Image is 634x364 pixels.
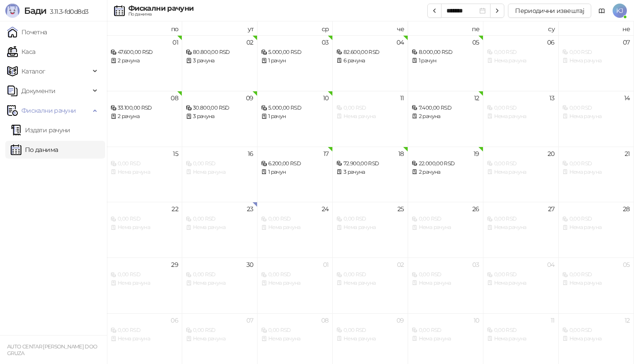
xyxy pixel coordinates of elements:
td: 2025-09-09 [182,91,258,147]
div: 2 рачуна [412,168,479,176]
div: 80.800,00 RSD [186,48,254,57]
div: 0,00 RSD [487,215,555,223]
span: Фискални рачуни [21,102,76,119]
td: 2025-09-07 [559,35,634,91]
div: 13 [549,95,555,101]
span: 3.11.3-fd0d8d3 [46,8,88,16]
div: 26 [472,206,479,212]
div: 19 [474,151,479,157]
td: 2025-09-23 [182,202,258,258]
div: 0,00 RSD [336,104,404,112]
td: 2025-09-15 [107,147,182,202]
span: Документи [21,82,55,100]
div: 3 рачуна [186,57,254,65]
div: 10 [474,317,479,323]
td: 2025-10-01 [258,258,333,313]
a: Каса [7,43,35,61]
div: 0,00 RSD [261,215,329,223]
div: Нема рачуна [186,279,254,287]
div: По данима [128,12,193,16]
div: 01 [172,39,178,45]
div: 47.600,00 RSD [110,48,178,57]
div: Нема рачуна [261,223,329,232]
div: 72.900,00 RSD [336,160,404,168]
div: Нема рачуна [562,335,630,343]
td: 2025-09-03 [258,35,333,91]
td: 2025-09-30 [182,258,258,313]
div: 30 [246,262,254,268]
a: По данима [11,141,58,159]
div: 2 рачуна [110,57,178,65]
td: 2025-09-19 [408,147,483,202]
div: 1 рачун [261,112,329,121]
div: 0,00 RSD [487,270,555,279]
div: 06 [547,39,555,45]
th: не [559,21,634,35]
div: 0,00 RSD [336,270,404,279]
div: 33.100,00 RSD [110,104,178,112]
td: 2025-10-02 [333,258,408,313]
div: Нема рачуна [487,112,555,121]
div: Нема рачуна [261,335,329,343]
td: 2025-10-05 [559,258,634,313]
div: 6.200,00 RSD [261,160,329,168]
div: 03 [472,262,479,268]
td: 2025-09-22 [107,202,182,258]
span: Бади [24,5,46,16]
div: 5.000,00 RSD [261,48,329,57]
div: 09 [246,95,254,101]
div: 0,00 RSD [186,326,254,335]
div: 0,00 RSD [412,215,479,223]
td: 2025-09-01 [107,35,182,91]
div: 02 [246,39,254,45]
td: 2025-09-13 [483,91,559,147]
td: 2025-09-04 [333,35,408,91]
div: 3 рачуна [336,168,404,176]
div: Нема рачуна [562,168,630,176]
div: Нема рачуна [412,335,479,343]
div: 0,00 RSD [487,160,555,168]
div: Нема рачуна [487,168,555,176]
div: 2 рачуна [412,112,479,121]
td: 2025-09-12 [408,91,483,147]
td: 2025-09-26 [408,202,483,258]
div: 08 [321,317,329,323]
div: 24 [322,206,329,212]
div: 0,00 RSD [562,48,630,57]
div: Нема рачуна [487,223,555,232]
div: 0,00 RSD [562,104,630,112]
div: 15 [173,151,178,157]
td: 2025-09-20 [483,147,559,202]
div: Нема рачуна [110,335,178,343]
div: Нема рачуна [186,223,254,232]
div: Нема рачуна [336,279,404,287]
button: Периодични извештај [508,4,591,18]
div: 21 [625,151,630,157]
div: 5.000,00 RSD [261,104,329,112]
th: ут [182,21,258,35]
td: 2025-09-16 [182,147,258,202]
div: 06 [171,317,178,323]
div: 11 [551,317,555,323]
td: 2025-09-27 [483,202,559,258]
div: Нема рачуна [562,279,630,287]
td: 2025-10-03 [408,258,483,313]
td: 2025-09-05 [408,35,483,91]
div: 0,00 RSD [186,270,254,279]
th: че [333,21,408,35]
div: 0,00 RSD [336,326,404,335]
td: 2025-09-24 [258,202,333,258]
img: Logo [5,4,20,18]
div: 8.000,00 RSD [412,48,479,57]
td: 2025-09-17 [258,147,333,202]
td: 2025-09-25 [333,202,408,258]
div: Нема рачуна [186,335,254,343]
div: Нема рачуна [336,335,404,343]
div: Нема рачуна [412,279,479,287]
div: 0,00 RSD [487,104,555,112]
td: 2025-09-11 [333,91,408,147]
div: 22 [172,206,178,212]
div: 09 [397,317,404,323]
div: 0,00 RSD [562,326,630,335]
div: Нема рачуна [562,223,630,232]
